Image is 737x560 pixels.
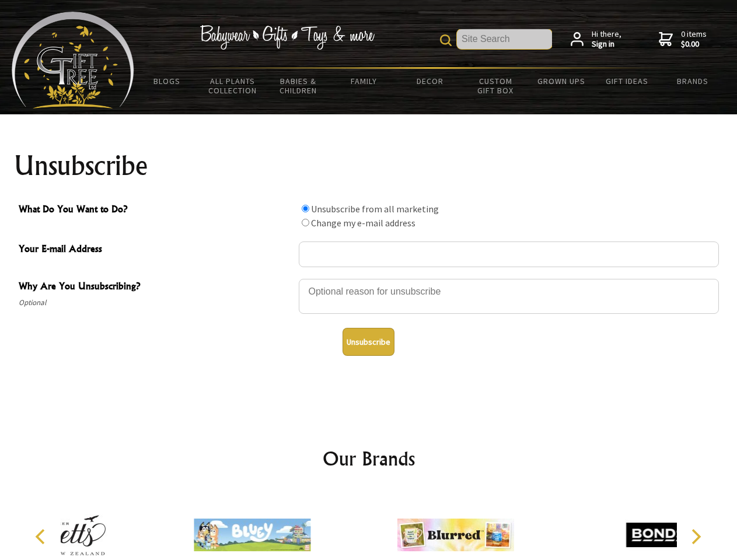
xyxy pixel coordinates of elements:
[311,217,415,229] label: Change my e-mail address
[134,69,200,93] a: BLOGS
[331,69,397,93] a: Family
[457,29,552,49] input: Site Search
[19,202,293,219] span: What Do You Want to Do?
[592,39,621,50] strong: Sign in
[19,242,293,258] span: Your E-mail Address
[659,29,707,50] a: 0 items$0.00
[12,12,134,108] img: Babyware - Gifts - Toys and more...
[592,29,621,50] span: Hi there,
[23,444,714,473] h2: Our Brands
[660,69,726,93] a: Brands
[343,328,394,356] button: Unsubscribe
[29,524,55,549] button: Previous
[200,69,266,103] a: All Plants Collection
[299,279,719,314] textarea: Why Are You Unsubscribing?
[311,203,439,215] label: Unsubscribe from all marketing
[594,69,660,93] a: Gift Ideas
[397,69,463,93] a: Decor
[266,69,331,103] a: Babies & Children
[528,69,594,93] a: Grown Ups
[681,39,707,50] strong: $0.00
[681,29,707,50] span: 0 items
[683,524,708,549] button: Next
[463,69,529,103] a: Custom Gift Box
[302,219,309,226] input: What Do You Want to Do?
[440,34,452,46] img: product search
[200,25,375,50] img: Babywear - Gifts - Toys & more
[14,152,724,180] h1: Unsubscribe
[302,205,309,212] input: What Do You Want to Do?
[299,242,719,267] input: Your E-mail Address
[19,279,293,296] span: Why Are You Unsubscribing?
[19,296,293,310] span: Optional
[571,29,621,50] a: Hi there,Sign in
